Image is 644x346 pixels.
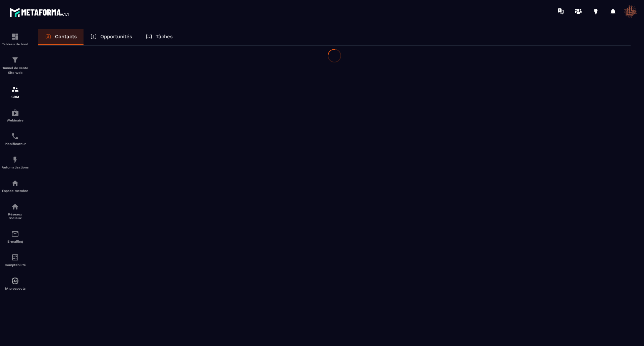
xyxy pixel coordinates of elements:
img: social-network [11,203,19,211]
a: social-networksocial-networkRéseaux Sociaux [2,198,29,225]
img: formation [11,33,19,41]
a: formationformationTunnel de vente Site web [2,51,29,80]
p: IA prospects [2,287,29,290]
p: Comptabilité [2,263,29,267]
a: accountantaccountantComptabilité [2,248,29,272]
a: formationformationCRM [2,80,29,104]
p: Tableau de bord [2,42,29,46]
img: logo [9,6,70,18]
p: Planificateur [2,142,29,146]
p: Réseaux Sociaux [2,212,29,220]
p: CRM [2,95,29,99]
img: formation [11,85,19,93]
p: Automatisations [2,165,29,169]
img: email [11,230,19,238]
p: Tâches [156,34,173,40]
a: schedulerschedulerPlanificateur [2,127,29,151]
p: Espace membre [2,189,29,193]
a: automationsautomationsWebinaire [2,104,29,127]
p: Opportunités [100,34,132,40]
a: automationsautomationsAutomatisations [2,151,29,174]
img: automations [11,179,19,187]
a: emailemailE-mailing [2,225,29,248]
img: scheduler [11,132,19,140]
p: E-mailing [2,240,29,243]
a: formationformationTableau de bord [2,28,29,51]
img: automations [11,277,19,285]
img: accountant [11,253,19,261]
a: Contacts [38,29,84,45]
a: Opportunités [84,29,139,45]
p: Webinaire [2,118,29,122]
p: Tunnel de vente Site web [2,66,29,75]
p: Contacts [55,34,77,40]
a: automationsautomationsEspace membre [2,174,29,198]
img: automations [11,109,19,117]
a: Tâches [139,29,179,45]
img: automations [11,156,19,164]
img: formation [11,56,19,64]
